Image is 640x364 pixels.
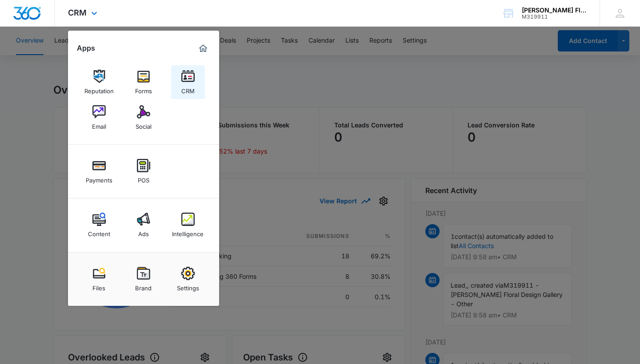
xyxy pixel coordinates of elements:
[171,65,205,99] a: CRM
[92,119,106,130] div: Email
[82,208,116,242] a: Content
[135,83,152,95] div: Forms
[138,226,149,237] div: Ads
[138,172,149,184] div: POS
[82,101,116,135] a: Email
[172,226,204,237] div: Intelligence
[82,65,116,99] a: Reputation
[127,154,160,188] a: POS
[127,65,160,99] a: Forms
[82,262,116,296] a: Files
[135,280,152,292] div: Brand
[171,208,205,242] a: Intelligence
[68,8,87,17] span: CRM
[127,262,160,296] a: Brand
[127,208,160,242] a: Ads
[82,154,116,188] a: Payments
[196,41,210,55] a: Marketing 360® Dashboard
[77,44,95,52] h2: Apps
[88,226,110,237] div: Content
[84,83,114,95] div: Reputation
[177,280,199,292] div: Settings
[522,7,587,14] div: account name
[171,262,205,296] a: Settings
[86,172,112,184] div: Payments
[522,14,587,20] div: account id
[136,119,152,130] div: Social
[127,101,160,135] a: Social
[181,83,195,95] div: CRM
[92,280,105,292] div: Files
